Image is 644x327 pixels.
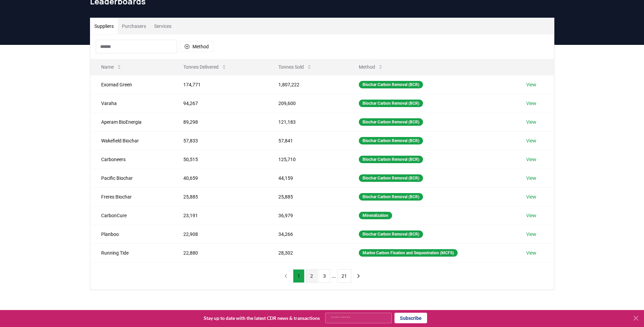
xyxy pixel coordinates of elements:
td: 57,833 [172,131,267,150]
button: Purchasers [118,18,150,34]
a: View [526,249,536,256]
button: 3 [319,269,330,283]
td: Exomad Green [90,75,173,94]
div: Biochar Carbon Removal (BCR) [359,81,423,88]
div: Biochar Carbon Removal (BCR) [359,174,423,182]
td: 1,807,222 [268,75,348,94]
td: Freres Biochar [90,187,173,206]
td: Running Tide [90,243,173,262]
div: Biochar Carbon Removal (BCR) [359,193,423,201]
td: 25,885 [172,187,267,206]
td: 174,771 [172,75,267,94]
td: 22,908 [172,225,267,243]
button: Suppliers [90,18,118,34]
a: View [526,119,536,125]
a: View [526,193,536,200]
td: 23,191 [172,206,267,225]
td: Wakefield Biochar [90,131,173,150]
a: View [526,156,536,163]
a: View [526,137,536,144]
a: View [526,212,536,219]
div: Biochar Carbon Removal (BCR) [359,230,423,238]
a: View [526,231,536,238]
td: 22,880 [172,243,267,262]
td: 36,979 [268,206,348,225]
td: CarbonCure [90,206,173,225]
td: 44,159 [268,169,348,187]
li: ... [332,272,336,280]
td: Aperam BioEnergia [90,113,173,131]
td: 28,302 [268,243,348,262]
td: 89,298 [172,113,267,131]
td: 209,600 [268,94,348,113]
td: 121,183 [268,113,348,131]
button: Tonnes Delivered [178,60,232,74]
a: View [526,175,536,182]
button: 1 [293,269,305,283]
div: Marine Carbon Fixation and Sequestration (MCFS) [359,249,458,257]
td: Carboneers [90,150,173,169]
td: 50,515 [172,150,267,169]
a: View [526,100,536,107]
td: Planboo [90,225,173,243]
td: Pacific Biochar [90,169,173,187]
td: 40,659 [172,169,267,187]
td: Varaha [90,94,173,113]
td: 94,267 [172,94,267,113]
td: 34,266 [268,225,348,243]
a: View [526,81,536,88]
button: Method [180,41,213,52]
button: Name [96,60,127,74]
div: Biochar Carbon Removal (BCR) [359,100,423,107]
button: 21 [337,269,351,283]
button: Services [150,18,176,34]
button: Method [353,60,389,74]
button: 2 [306,269,317,283]
td: 57,841 [268,131,348,150]
td: 25,885 [268,187,348,206]
div: Biochar Carbon Removal (BCR) [359,156,423,163]
div: Biochar Carbon Removal (BCR) [359,137,423,144]
button: Tonnes Sold [273,60,317,74]
button: next page [353,269,364,283]
td: 125,710 [268,150,348,169]
div: Biochar Carbon Removal (BCR) [359,118,423,126]
div: Mineralization [359,212,392,219]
